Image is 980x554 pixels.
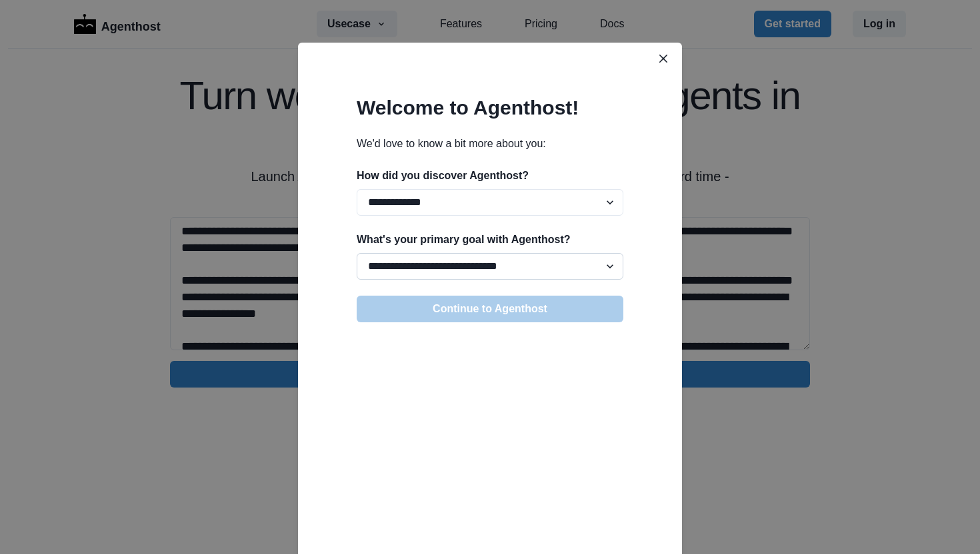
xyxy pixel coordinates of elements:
h2: Welcome to Agenthost! [357,96,623,120]
p: What's your primary goal with Agenthost? [357,232,623,248]
button: Close [653,48,674,69]
p: We'd love to know a bit more about you: [357,136,623,152]
button: Continue to Agenthost [357,296,623,322]
p: How did you discover Agenthost? [357,168,623,184]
